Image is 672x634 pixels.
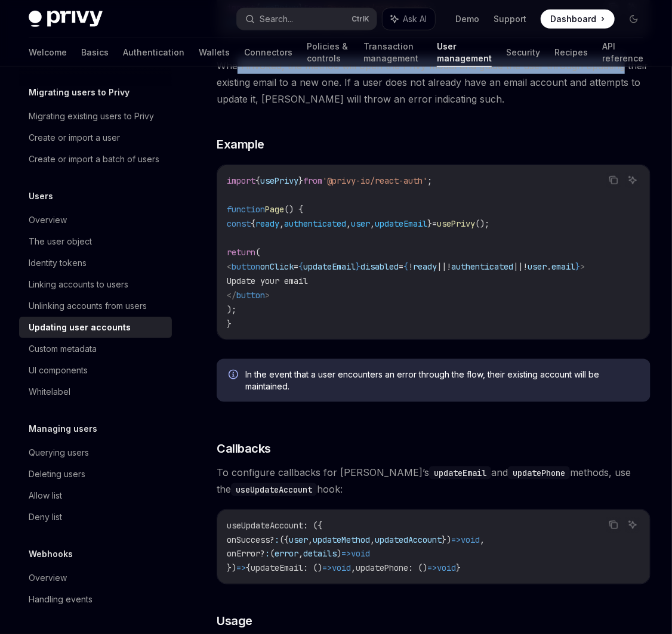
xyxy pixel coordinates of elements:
a: Recipes [554,38,588,67]
code: updatePhone [508,466,570,480]
div: Custom metadata [29,342,97,356]
span: = [399,261,403,272]
span: updatePhone [356,563,408,574]
div: Identity tokens [29,256,87,270]
a: Basics [81,38,109,67]
span: Usage [217,613,252,630]
a: Updating user accounts [19,317,172,338]
span: ! [523,261,528,272]
span: => [427,563,437,574]
button: Ask AI [625,172,640,188]
a: Connectors [244,38,292,67]
div: UI components [29,363,88,378]
a: Create or import a user [19,127,172,149]
span: } [356,261,360,272]
a: API reference [602,38,643,67]
a: Allow list [19,485,172,506]
span: => [451,534,461,545]
span: } [575,261,580,272]
span: , [370,218,375,229]
span: > [265,290,270,301]
span: ); [227,304,236,315]
span: void [437,563,456,574]
span: : [275,534,279,545]
a: Authentication [123,38,184,67]
img: dark logo [29,11,103,27]
span: : [265,549,270,559]
span: , [370,534,375,545]
span: error [275,549,298,559]
span: }) [442,534,451,545]
span: > [580,261,585,272]
span: ( [270,549,275,559]
span: ) [337,549,341,559]
a: Linking accounts to users [19,274,172,295]
button: Copy the contents from the code block [606,517,621,533]
h5: Managing users [29,422,97,436]
div: Linking accounts to users [29,277,128,292]
span: details [303,549,337,559]
button: Search...CtrlK [237,8,377,30]
span: To configure callbacks for [PERSON_NAME]’s and methods, use the hook: [217,464,651,497]
span: updatedAccount [375,534,442,545]
div: Allow list [29,488,62,503]
span: usePrivy [260,175,298,186]
div: Overview [29,213,67,227]
span: button [236,290,265,301]
button: Ask AI [625,517,640,533]
svg: Info [229,370,241,382]
span: const [227,218,251,229]
a: Support [494,13,526,25]
span: updateEmail [251,563,303,574]
a: The user object [19,231,172,252]
span: void [351,549,370,559]
span: Example [217,136,264,153]
span: Page [265,204,284,215]
span: , [308,534,313,545]
span: < [227,261,232,272]
span: => [341,549,351,559]
span: void [461,534,480,545]
span: { [403,261,408,272]
span: ready [255,218,279,229]
span: { [298,261,303,272]
a: Transaction management [363,38,423,67]
span: } [298,175,303,186]
span: , [298,549,303,559]
span: } [427,218,432,229]
span: When invoked, the method will open the Privy modal and guide the user through updating their exis... [217,57,651,107]
div: Create or import a batch of users [29,152,159,166]
span: , [346,218,351,229]
code: useUpdateAccount [231,483,317,496]
span: updateEmail [303,261,356,272]
span: onError? [227,549,265,559]
span: button [232,261,260,272]
span: ! [446,261,451,272]
span: : () [303,563,322,574]
a: Custom metadata [19,338,172,360]
a: User management [437,38,492,67]
span: => [236,563,246,574]
a: Handling events [19,589,172,610]
a: Migrating existing users to Privy [19,106,172,127]
div: Querying users [29,446,89,460]
span: }) [227,563,236,574]
span: useUpdateAccount [227,520,303,531]
span: ( [255,247,260,258]
code: updateEmail [429,466,491,480]
h5: Users [29,189,53,203]
span: , [351,563,356,574]
div: Updating user accounts [29,320,131,335]
div: Search... [260,12,293,26]
span: import [227,175,255,186]
div: Handling events [29,592,93,607]
span: Dashboard [550,13,596,25]
a: Wallets [199,38,230,67]
a: Identity tokens [19,252,172,274]
span: user [289,534,308,545]
span: () { [284,204,303,215]
span: authenticated [284,218,346,229]
span: , [480,534,485,545]
span: = [432,218,437,229]
a: Deny list [19,506,172,528]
